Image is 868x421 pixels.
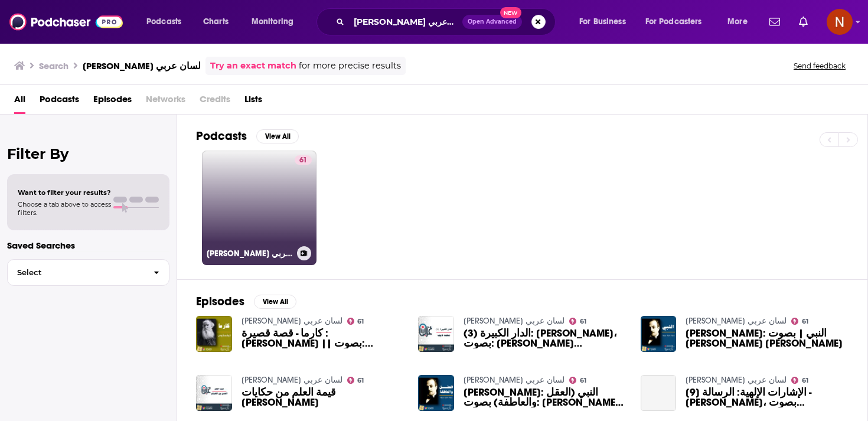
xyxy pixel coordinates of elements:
a: 61 [569,318,586,325]
a: Episodes [93,90,132,114]
span: New [500,7,521,18]
a: PodcastsView All [196,129,299,143]
a: جبران خليل جبران: النبي | بصوت نزار طه حاج أحمد [686,328,849,348]
h2: Podcasts [196,129,247,143]
a: Show notifications dropdown [765,12,785,32]
a: Try an exact match [210,59,296,73]
span: for more precise results [299,59,401,73]
div: Search podcasts, credits, & more... [328,8,567,35]
span: 61 [580,378,586,383]
a: 61 [791,318,808,325]
span: قيمة العلم من حكايات [PERSON_NAME] [242,387,404,407]
span: Want to filter your results? [18,188,111,197]
a: Lisan Arabi لسان عربي [686,316,787,326]
button: open menu [571,12,641,31]
a: Lisan Arabi لسان عربي [464,375,564,385]
a: Lisan Arabi لسان عربي [464,316,564,326]
span: كارما - قصة قصيرة : [PERSON_NAME] || بصوت: [PERSON_NAME] [PERSON_NAME] [242,328,404,348]
button: open menu [638,12,719,31]
span: 61 [357,319,364,324]
span: For Business [579,14,626,30]
input: Search podcasts, credits, & more... [349,12,462,31]
img: الدار الكبيرة (3): محمد ديب، بصوت: نزار طه حاج أحمد [418,316,454,352]
span: Select [8,269,144,276]
a: الدار الكبيرة (3): محمد ديب، بصوت: نزار طه حاج أحمد [464,328,626,348]
span: Charts [203,14,229,30]
span: Monitoring [252,14,293,30]
a: 61[PERSON_NAME] لسان عربي [202,151,316,265]
button: View All [256,129,299,143]
span: الإشارات الإلهية: الرسالة [9] - [PERSON_NAME]، بصوت [PERSON_NAME] [PERSON_NAME] [686,387,849,407]
a: Lisan Arabi لسان عربي [242,375,342,385]
h3: [PERSON_NAME] لسان عربي [83,60,201,71]
a: قيمة العلم من حكايات الحسن بن الهيثم [242,387,404,407]
span: [PERSON_NAME]: النبي | بصوت [PERSON_NAME] [PERSON_NAME] [686,328,849,348]
h2: Filter By [7,145,169,162]
span: 61 [357,378,364,383]
span: Choose a tab above to access filters. [18,200,111,217]
a: كارما - قصة قصيرة : ليو تولستوي || بصوت: نزار طه حاج أحمد [242,328,404,348]
img: جبران خليل جبران: النبي (العقل والعاطفة) بصوت: نزار طه حاج أحمد [418,375,454,411]
a: 61 [347,377,364,384]
button: open menu [243,12,309,31]
a: Lisan Arabi لسان عربي [242,316,342,326]
span: Logged in as AdelNBM [827,9,853,35]
a: 61 [347,318,364,325]
span: [PERSON_NAME]: النبي (العقل والعاطفة) بصوت: [PERSON_NAME] [PERSON_NAME] [464,387,626,407]
span: Networks [146,90,185,114]
span: For Podcasters [645,14,702,30]
h3: [PERSON_NAME] لسان عربي [207,249,292,259]
button: open menu [719,12,762,31]
a: جبران خليل جبران: النبي (العقل والعاطفة) بصوت: نزار طه حاج أحمد [464,387,626,407]
button: View All [254,295,296,309]
span: 61 [802,378,808,383]
button: Open AdvancedNew [462,15,522,29]
h2: Episodes [196,294,244,309]
h3: Search [39,60,68,71]
span: Podcasts [146,14,181,30]
a: 61 [569,377,586,384]
a: Lists [244,90,262,114]
span: Open Advanced [468,19,517,25]
a: All [14,90,25,114]
img: قيمة العلم من حكايات الحسن بن الهيثم [196,375,232,411]
button: open menu [138,12,197,31]
img: Podchaser - Follow, Share and Rate Podcasts [9,11,123,33]
a: الإشارات الإلهية: الرسالة [9] - أبو حيان التوحيدي، بصوت نزار طه حاج أحمد [686,387,849,407]
a: 61 [791,377,808,384]
a: 61 [295,155,312,165]
a: Lisan Arabi لسان عربي [686,375,787,385]
span: 61 [802,319,808,324]
span: More [727,14,748,30]
button: Show profile menu [827,9,853,35]
a: Show notifications dropdown [794,12,812,32]
a: EpisodesView All [196,294,296,309]
span: 61 [299,155,307,167]
img: User Profile [827,9,853,35]
span: الدار الكبيرة (3): [PERSON_NAME]، بصوت: [PERSON_NAME] [PERSON_NAME] [464,328,626,348]
a: الإشارات الإلهية: الرسالة [9] - أبو حيان التوحيدي، بصوت نزار طه حاج أحمد [641,375,677,411]
span: 61 [580,319,586,324]
p: Saved Searches [7,240,169,251]
span: Credits [200,90,230,114]
img: جبران خليل جبران: النبي | بصوت نزار طه حاج أحمد [641,316,677,352]
a: Podcasts [40,90,79,114]
a: Charts [195,12,236,31]
button: Select [7,259,169,286]
img: كارما - قصة قصيرة : ليو تولستوي || بصوت: نزار طه حاج أحمد [196,316,232,352]
button: Send feedback [790,61,849,71]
